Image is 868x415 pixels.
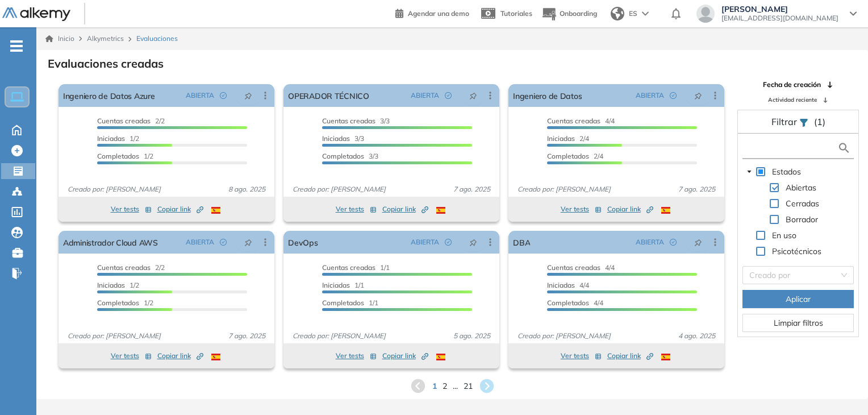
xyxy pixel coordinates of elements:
[382,351,428,361] span: Copiar link
[742,314,854,332] button: Limpiar filtros
[322,281,364,289] span: 1/1
[746,169,752,175] span: caret-down
[45,34,74,44] a: Inicio
[382,202,428,216] button: Copiar link
[220,239,227,246] span: check-circle
[461,86,486,105] button: pushpin
[547,134,589,143] span: 2/4
[629,9,637,19] span: ES
[453,380,458,392] span: ...
[322,263,375,272] span: Cuentas creadas
[786,182,816,193] span: Abiertas
[547,134,575,143] span: Iniciadas
[97,298,139,307] span: Completados
[607,349,653,363] button: Copiar link
[288,231,318,254] a: DevOps
[97,263,151,272] span: Cuentas creadas
[186,237,214,247] span: ABIERTA
[445,92,452,99] span: check-circle
[694,238,702,247] span: pushpin
[136,34,178,44] span: Evaluaciones
[674,331,720,341] span: 4 ago. 2025
[322,152,364,160] span: Completados
[322,263,390,272] span: 1/1
[783,181,819,194] span: Abiertas
[382,204,428,214] span: Copiar link
[449,184,495,194] span: 7 ago. 2025
[607,351,653,361] span: Copiar link
[288,84,369,107] a: OPERADOR TÉCNICO
[721,14,838,23] span: [EMAIL_ADDRESS][DOMAIN_NAME]
[786,198,819,209] span: Cerradas
[157,349,203,363] button: Copiar link
[288,331,390,341] span: Creado por: [PERSON_NAME]
[436,207,445,214] img: ESP
[97,281,139,289] span: 1/2
[411,237,439,247] span: ABIERTA
[111,349,152,363] button: Ver tests
[513,231,530,254] a: DBA
[636,237,664,247] span: ABIERTA
[322,117,390,125] span: 3/3
[636,90,664,101] span: ABIERTA
[783,197,821,210] span: Cerradas
[686,233,711,251] button: pushpin
[461,233,486,251] button: pushpin
[771,116,799,127] span: Filtrar
[547,152,603,160] span: 2/4
[236,86,261,105] button: pushpin
[642,11,649,16] img: arrow
[322,298,364,307] span: Completados
[742,290,854,308] button: Aplicar
[561,349,602,363] button: Ver tests
[63,331,165,341] span: Creado por: [PERSON_NAME]
[322,152,378,160] span: 3/3
[244,238,252,247] span: pushpin
[220,92,227,99] span: check-circle
[547,281,575,289] span: Iniciadas
[48,57,164,70] h3: Evaluaciones creadas
[97,281,125,289] span: Iniciadas
[500,9,532,18] span: Tutoriales
[336,349,377,363] button: Ver tests
[469,91,477,100] span: pushpin
[513,184,615,194] span: Creado por: [PERSON_NAME]
[157,351,203,361] span: Copiar link
[770,165,803,179] span: Estados
[97,298,153,307] span: 1/2
[670,92,677,99] span: check-circle
[288,184,390,194] span: Creado por: [PERSON_NAME]
[63,231,158,254] a: Administrador Cloud AWS
[768,96,817,104] span: Actividad reciente
[111,202,152,216] button: Ver tests
[322,134,350,143] span: Iniciadas
[772,246,821,256] span: Psicotécnicos
[694,91,702,100] span: pushpin
[236,233,261,251] button: pushpin
[661,207,670,214] img: ESP
[513,331,615,341] span: Creado por: [PERSON_NAME]
[686,86,711,105] button: pushpin
[186,90,214,101] span: ABIERTA
[560,9,597,18] span: Onboarding
[783,213,820,226] span: Borrador
[774,317,823,329] span: Limpiar filtros
[211,207,220,214] img: ESP
[670,239,677,246] span: check-circle
[674,184,720,194] span: 7 ago. 2025
[97,134,125,143] span: Iniciadas
[395,6,469,19] a: Agendar una demo
[611,7,624,20] img: world
[157,202,203,216] button: Copiar link
[547,152,589,160] span: Completados
[411,90,439,101] span: ABIERTA
[63,184,165,194] span: Creado por: [PERSON_NAME]
[513,84,582,107] a: Ingeniero de Datos
[770,229,799,242] span: En uso
[97,152,139,160] span: Completados
[10,45,23,47] i: -
[464,380,473,392] span: 21
[547,298,603,307] span: 4/4
[322,134,364,143] span: 3/3
[661,354,670,360] img: ESP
